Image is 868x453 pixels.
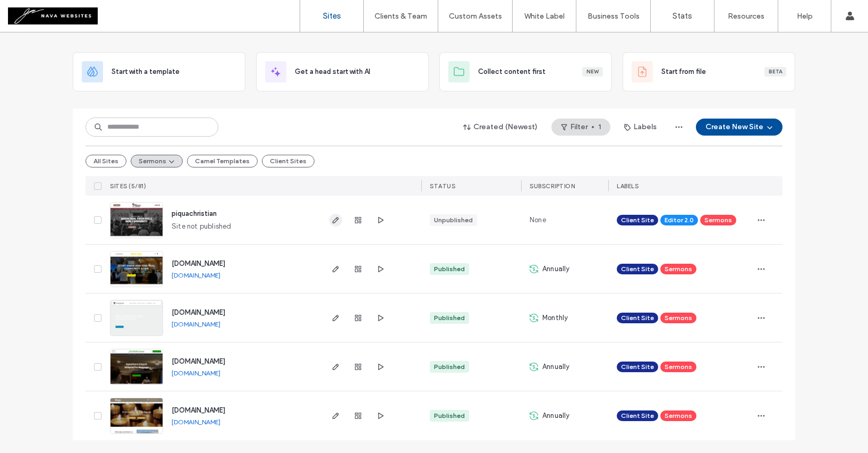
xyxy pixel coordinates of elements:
[172,271,220,279] a: [DOMAIN_NAME]
[434,313,465,323] div: Published
[449,12,502,21] label: Custom Assets
[621,313,654,323] span: Client Site
[542,264,570,274] span: Annually
[530,215,546,225] span: None
[665,411,692,421] span: Sermons
[172,209,217,217] a: piquachristian
[112,66,180,77] span: Start with a template
[621,215,654,225] span: Client Site
[623,52,795,91] div: Start from fileBeta
[551,119,610,136] button: Filter1
[621,362,654,372] span: Client Site
[542,362,570,372] span: Annually
[24,7,46,17] span: Help
[542,410,570,421] span: Annually
[172,406,225,414] a: [DOMAIN_NAME]
[172,418,220,426] a: [DOMAIN_NAME]
[673,11,692,21] label: Stats
[582,67,603,77] div: New
[172,357,225,365] a: [DOMAIN_NAME]
[665,313,692,323] span: Sermons
[530,182,575,190] span: SUBSCRIPTION
[262,155,314,167] button: Client Sites
[110,182,146,190] span: SITES (5/81)
[434,411,465,421] div: Published
[172,259,225,267] a: [DOMAIN_NAME]
[434,215,473,225] div: Unpublished
[323,11,341,21] label: Sites
[704,215,732,225] span: Sermons
[661,66,706,77] span: Start from file
[434,264,465,274] div: Published
[665,215,694,225] span: Editor 2.0
[172,308,225,316] a: [DOMAIN_NAME]
[172,221,232,232] span: Site not published
[187,155,258,167] button: Camel Templates
[454,119,547,136] button: Created (Newest)
[73,52,245,91] div: Start with a template
[131,155,183,167] button: Sermons
[665,362,692,372] span: Sermons
[86,155,126,167] button: All Sites
[588,12,640,21] label: Business Tools
[542,313,568,323] span: Monthly
[439,52,612,91] div: Collect content firstNew
[430,182,455,190] span: STATUS
[172,369,220,377] a: [DOMAIN_NAME]
[478,66,546,77] span: Collect content first
[665,264,692,274] span: Sermons
[797,12,813,21] label: Help
[256,52,429,91] div: Get a head start with AI
[434,362,465,372] div: Published
[764,67,786,77] div: Beta
[728,12,764,21] label: Resources
[696,119,782,136] button: Create New Site
[172,320,220,328] a: [DOMAIN_NAME]
[615,119,666,136] button: Labels
[617,182,639,190] span: LABELS
[375,12,427,21] label: Clients & Team
[295,66,370,77] span: Get a head start with AI
[524,12,565,21] label: White Label
[621,264,654,274] span: Client Site
[621,411,654,421] span: Client Site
